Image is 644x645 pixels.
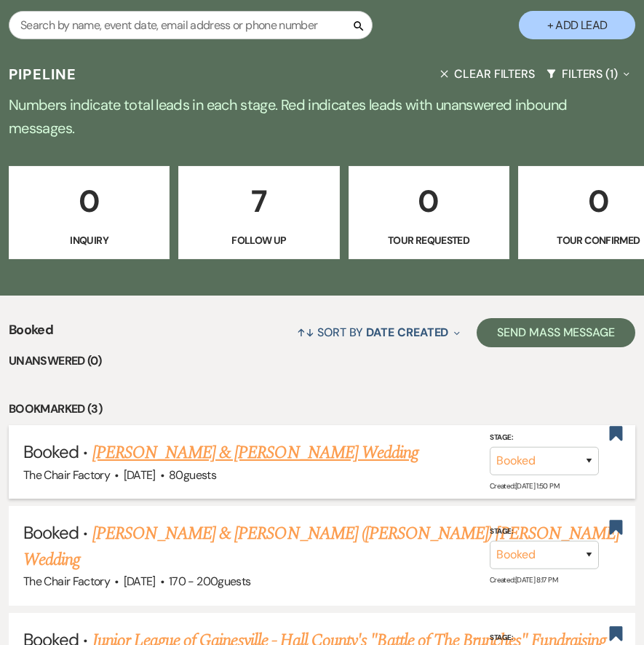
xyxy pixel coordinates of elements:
[178,166,339,259] a: 7Follow Up
[541,55,635,93] button: Filters (1)
[23,440,79,463] span: Booked
[358,177,500,226] p: 0
[23,521,79,544] span: Booked
[124,467,156,483] span: [DATE]
[349,166,509,259] a: 0Tour Requested
[490,430,599,443] label: Stage:
[18,177,160,226] p: 0
[490,524,599,537] label: Stage:
[23,574,110,589] span: The Chair Factory
[188,232,330,248] p: Follow Up
[291,313,466,352] button: Sort By Date Created
[519,11,635,39] button: + Add Lead
[18,232,160,248] p: Inquiry
[169,467,216,483] span: 80 guests
[490,631,599,644] label: Stage:
[23,521,619,573] a: [PERSON_NAME] & [PERSON_NAME] ([PERSON_NAME]) [PERSON_NAME] Wedding
[434,55,541,93] button: Clear Filters
[9,64,77,84] h3: Pipeline
[366,325,448,340] span: Date Created
[124,574,156,589] span: [DATE]
[9,11,373,39] input: Search by name, event date, email address or phone number
[9,320,53,352] span: Booked
[477,318,635,347] button: Send Mass Message
[92,440,418,466] a: [PERSON_NAME] & [PERSON_NAME] Wedding
[490,574,557,584] span: Created: [DATE] 8:17 PM
[23,467,110,483] span: The Chair Factory
[9,400,635,419] li: Bookmarked (3)
[490,480,559,490] span: Created: [DATE] 1:50 PM
[297,325,314,340] span: ↑↓
[9,166,170,259] a: 0Inquiry
[358,232,500,248] p: Tour Requested
[188,177,330,226] p: 7
[9,352,635,371] li: Unanswered (0)
[169,574,250,589] span: 170 - 200 guests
